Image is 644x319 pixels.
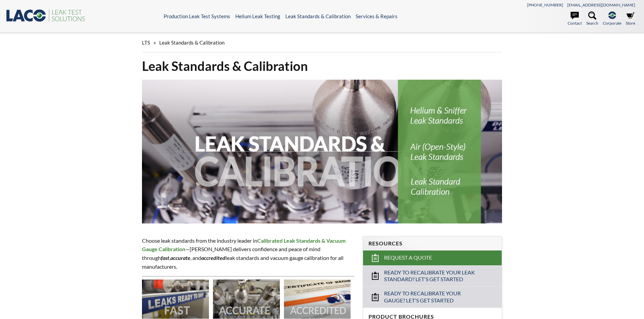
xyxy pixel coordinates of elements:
[142,280,209,318] img: Image showing the word FAST overlaid on it
[527,2,563,7] a: [PHONE_NUMBER]
[142,236,355,271] p: Choose leak standards from the industry leader in —[PERSON_NAME] delivers confidence and peace of...
[284,280,351,318] img: Image showing the word ACCREDITED overlaid on it
[586,11,598,26] a: Search
[201,255,225,261] em: accredited
[363,250,502,265] a: Request a Quote
[603,20,621,26] span: Corporate
[164,13,230,19] a: Production Leak Test Systems
[170,255,190,261] strong: accurate
[384,269,482,283] span: Ready to Recalibrate Your Leak Standard? Let's Get Started
[142,80,502,223] img: Leak Standards & Calibration header
[285,13,351,19] a: Leak Standards & Calibration
[363,265,502,287] a: Ready to Recalibrate Your Leak Standard? Let's Get Started
[384,290,482,304] span: Ready to Recalibrate Your Gauge? Let's Get Started
[161,255,169,261] em: fast
[142,58,502,74] h1: Leak Standards & Calibration
[159,39,224,46] span: Leak Standards & Calibration
[384,254,432,261] span: Request a Quote
[363,286,502,308] a: Ready to Recalibrate Your Gauge? Let's Get Started
[356,13,398,19] a: Services & Repairs
[142,33,502,52] div: »
[626,11,635,26] a: Store
[235,13,280,19] a: Helium Leak Testing
[142,39,150,46] span: LTS
[368,240,496,247] h4: Resources
[568,11,582,26] a: Contact
[213,280,280,318] img: Image showing the word ACCURATE overlaid on it
[567,2,635,7] a: [EMAIL_ADDRESS][DOMAIN_NAME]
